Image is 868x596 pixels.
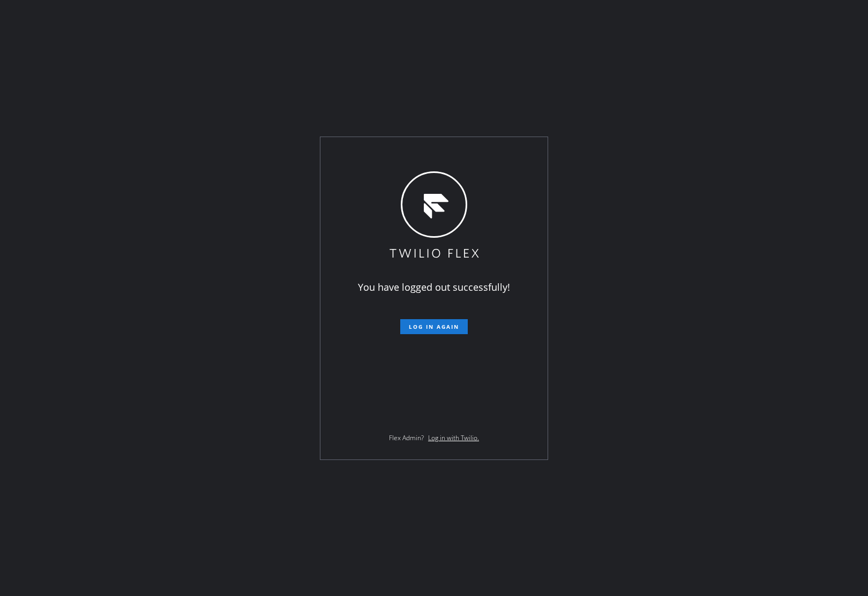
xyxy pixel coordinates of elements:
[409,323,459,330] span: Log in again
[389,433,424,442] span: Flex Admin?
[428,433,479,442] a: Log in with Twilio.
[358,281,510,293] span: You have logged out successfully!
[400,319,468,334] button: Log in again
